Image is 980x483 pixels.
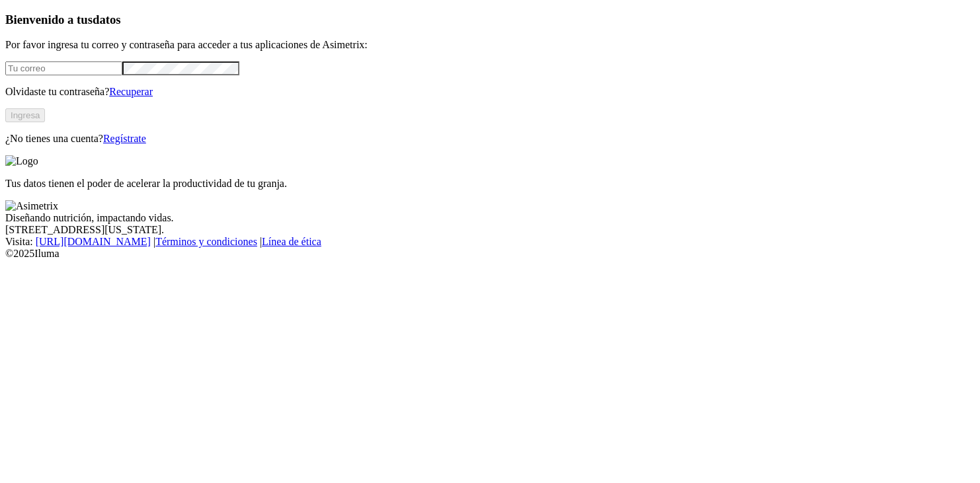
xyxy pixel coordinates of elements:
[5,61,122,75] input: Tu correo
[5,200,58,212] img: Asimetrix
[103,133,146,144] a: Regístrate
[5,133,975,145] p: ¿No tienes una cuenta?
[5,178,975,190] p: Tus datos tienen el poder de acelerar la productividad de tu granja.
[109,86,153,97] a: Recuperar
[5,39,975,51] p: Por favor ingresa tu correo y contraseña para acceder a tus aplicaciones de Asimetrix:
[5,86,975,98] p: Olvidaste tu contraseña?
[93,13,121,26] span: datos
[5,248,975,260] div: © 2025 Iluma
[5,108,45,122] button: Ingresa
[36,236,151,247] a: [URL][DOMAIN_NAME]
[5,13,975,27] h3: Bienvenido a tus
[5,155,38,167] img: Logo
[262,236,321,247] a: Línea de ética
[5,212,975,224] div: Diseñando nutrición, impactando vidas.
[155,236,257,247] a: Términos y condiciones
[5,236,975,248] div: Visita : | |
[5,224,975,236] div: [STREET_ADDRESS][US_STATE].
